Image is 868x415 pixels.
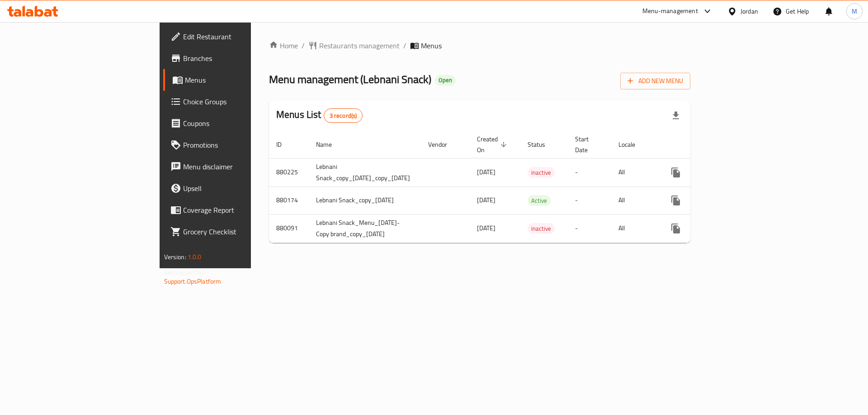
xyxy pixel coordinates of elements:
a: Restaurants management [308,40,400,51]
a: Grocery Checklist [163,221,305,242]
span: Branches [183,53,297,64]
span: Created On [477,134,509,155]
button: Change Status [687,218,708,239]
a: Branches [163,47,305,69]
td: Lebnani Snack_copy_[DATE]_copy_[DATE] [309,158,421,187]
table: enhanced table [269,131,759,243]
a: Promotions [163,134,305,156]
span: [DATE] [477,194,495,206]
div: Total records count [324,108,363,123]
th: Actions [658,131,759,159]
span: Grocery Checklist [183,226,297,237]
span: Start Date [575,134,600,155]
span: Coverage Report [183,205,297,215]
div: Open [435,75,456,86]
a: Choice Groups [163,91,305,112]
span: Get support on: [164,266,206,278]
div: Inactive [528,167,555,178]
td: Lebnani Snack_Menu_[DATE]-Copy brand_copy_[DATE] [309,214,421,242]
span: Open [435,76,456,84]
div: Jordan [741,6,758,16]
span: Edit Restaurant [183,31,297,42]
span: ID [276,139,293,150]
span: 3 record(s) [324,112,363,120]
a: Menu disclaimer [163,156,305,177]
div: Menu-management [642,6,698,17]
button: more [665,218,687,239]
a: Edit Restaurant [163,26,305,47]
button: more [665,190,687,211]
button: Change Status [687,162,708,183]
span: Restaurants management [319,40,400,51]
li: / [403,40,406,51]
h2: Menus List [276,108,363,123]
span: Upsell [183,183,297,194]
div: Export file [665,105,687,126]
span: Promotions [183,140,297,150]
nav: breadcrumb [269,40,690,51]
td: - [568,158,611,187]
span: Locale [618,139,647,150]
span: Version: [164,251,186,263]
span: Menus [421,40,442,51]
span: [DATE] [477,166,495,178]
td: All [611,158,658,187]
span: Menu disclaimer [183,161,297,172]
a: Menus [163,69,305,91]
span: 1.0.0 [188,251,202,263]
button: Change Status [687,190,708,211]
a: Support.OpsPlatform [164,275,222,287]
button: more [665,162,687,183]
span: Choice Groups [183,96,297,107]
span: Vendor [428,139,459,150]
span: Menus [185,75,297,85]
span: Active [528,196,551,206]
td: Lebnani Snack_copy_[DATE] [309,187,421,214]
span: Coupons [183,118,297,129]
span: Inactive [528,168,555,178]
div: Inactive [528,223,555,234]
div: Active [528,195,551,206]
a: Coverage Report [163,199,305,221]
span: Status [528,139,557,150]
a: Coupons [163,112,305,134]
a: Upsell [163,177,305,199]
td: All [611,187,658,214]
td: - [568,187,611,214]
span: Add New Menu [627,75,683,87]
td: - [568,214,611,242]
span: [DATE] [477,222,495,234]
td: All [611,214,658,242]
span: M [852,6,857,16]
button: Add New Menu [620,73,690,89]
span: Inactive [528,224,555,234]
span: Name [316,139,344,150]
span: Menu management ( Lebnani Snack ) [269,69,431,89]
